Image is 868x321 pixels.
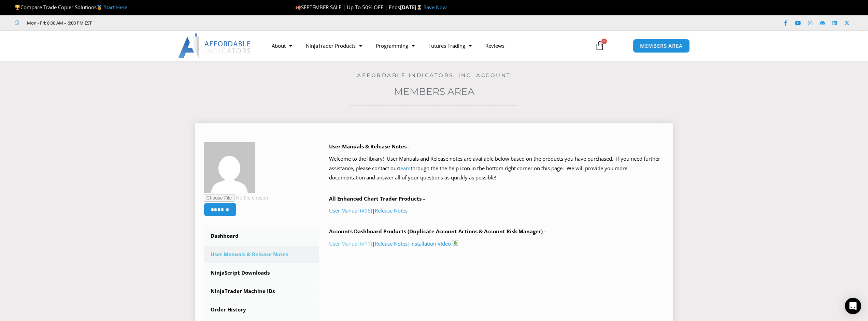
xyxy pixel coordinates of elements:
[329,207,372,214] a: User Manual (V05)
[479,38,511,54] a: Reviews
[299,38,369,54] a: NinjaTrader Products
[601,39,607,44] span: 1
[329,240,372,247] a: User Manual (V11)
[25,19,92,27] span: Mon - Fri: 8:00 AM – 6:00 PM EST
[296,5,301,10] img: 🍂
[375,240,408,247] a: Release Notes
[422,38,479,54] a: Futures Trading
[845,298,861,314] div: Open Intercom Messenger
[394,86,474,97] a: Members Area
[369,38,422,54] a: Programming
[104,4,127,11] a: Start Here
[329,239,665,249] p: | |
[329,154,665,183] p: Welcome to the library! User Manuals and Release notes are available below based on the products ...
[585,36,615,56] a: 1
[204,264,319,282] a: NinjaScript Downloads
[101,19,204,26] iframe: Customer reviews powered by Trustpilot
[357,72,511,78] a: Affordable Indicators, Inc. Account
[204,246,319,263] a: User Manuals & Release Notes
[178,33,252,58] img: LogoAI | Affordable Indicators – NinjaTrader
[204,227,319,245] a: Dashboard
[295,4,400,11] span: SEPTEMBER SALE | Up To 50% OFF | Ends
[329,143,409,150] b: User Manuals & Release Notes–
[265,38,587,54] nav: Menu
[410,240,451,247] a: Installation Video
[204,282,319,300] a: NinjaTrader Machine IDs
[329,195,426,202] b: All Enhanced Chart Trader Products –
[417,5,422,10] img: ⌛
[640,43,683,48] span: MEMBERS AREA
[15,4,127,11] span: Compare Trade Copier Solutions
[329,228,547,235] b: Accounts Dashboard Products (Duplicate Account Actions & Account Risk Manager) –
[15,5,20,10] img: 🏆
[633,39,690,53] a: MEMBERS AREA
[204,301,319,319] a: Order History
[400,4,424,11] strong: [DATE]
[399,165,411,172] a: team
[453,240,458,246] a: Get a direct link
[265,38,299,54] a: About
[375,207,408,214] a: Release Notes
[204,142,255,193] img: d0d68297cf8f927a1e6eb6f1ec63d5f6a49f947ee3eb7db80127adcd0e97f0db
[424,4,447,11] a: Save Now
[329,206,665,216] p: |
[97,5,102,10] img: 🥇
